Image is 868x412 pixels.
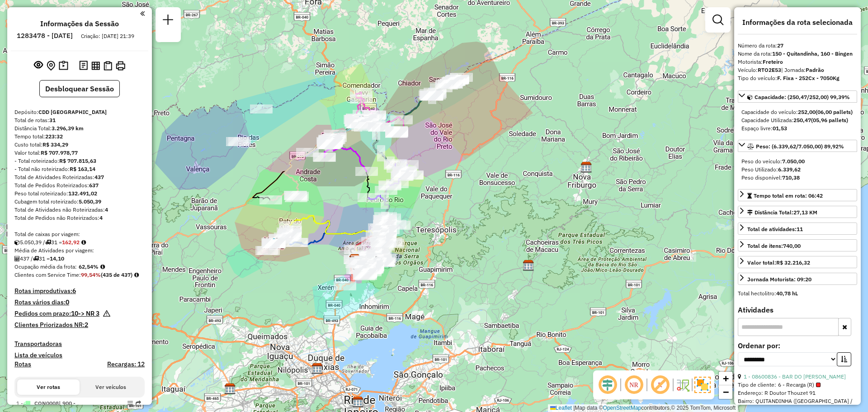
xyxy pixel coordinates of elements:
div: Atividade não roteirizada - C. S. UMEZAWA - ME [226,137,249,146]
strong: 2 [85,321,88,329]
strong: R$ 32.216,32 [776,259,810,266]
img: CDI Macacu [523,260,534,271]
strong: 6 [72,287,76,295]
i: Total de Atividades [14,256,20,261]
div: Total de Atividades não Roteirizadas: [14,206,145,214]
h4: Recargas: 12 [107,360,145,368]
div: Distância Total: [14,124,145,133]
strong: 162,92 [62,239,80,246]
div: Total de Atividades Roteirizadas: [14,173,145,181]
button: Desbloquear Sessão [39,80,120,97]
strong: 223:32 [45,133,63,140]
strong: 99,54% [81,271,101,278]
div: - Total não roteirizado: [14,165,145,173]
span: Total de atividades: [747,226,803,232]
div: Tempo total: [14,133,145,141]
strong: 11 [797,226,803,232]
img: CDD Pavuna [311,363,323,374]
button: Logs desbloquear sessão [77,59,90,73]
div: Capacidade do veículo: [741,108,854,116]
strong: 252,00 [798,109,816,115]
a: Rotas [14,360,31,368]
div: Peso total roteirizado: [14,189,145,198]
em: Opções [127,400,133,406]
span: Peso: (6.339,62/7.050,00) 89,92% [756,143,844,150]
strong: F. Fixa - 252Cx - 7050Kg [777,75,840,81]
div: Valor total: [747,259,810,267]
strong: CDD [GEOGRAPHIC_DATA] [38,109,107,115]
div: Valor total: [14,149,145,157]
strong: RTO2E53 [758,66,781,73]
i: Total de rotas [45,240,51,245]
strong: (435 de 437) [101,271,132,278]
div: Peso: (6.339,62/7.050,00) 89,92% [738,154,857,185]
div: Tipo de cliente: [738,381,857,389]
div: Total de Pedidos Roteirizados: [14,181,145,189]
em: Média calculada utilizando a maior ocupação (%Peso ou %Cubagem) de cada rota da sessão. Rotas cro... [100,264,105,270]
strong: R$ 707.815,63 [59,157,96,164]
img: CDD Petropolis [349,254,361,265]
strong: 27 [777,42,783,49]
a: Jornada Motorista: 09:20 [738,273,857,285]
span: + [723,373,729,384]
a: Zoom out [719,385,732,399]
strong: (06,00 pallets) [816,109,853,115]
a: Total de atividades:11 [738,223,857,235]
div: Total de itens: [747,242,801,250]
strong: 01,53 [773,125,787,132]
strong: 4 [99,214,103,221]
button: Centralizar mapa no depósito ou ponto de apoio [45,59,57,73]
div: Criação: [DATE] 21:39 [77,32,138,40]
h4: Rotas vários dias: [14,298,145,306]
button: Visualizar Romaneio [102,59,114,72]
a: Nova sessão e pesquisa [159,11,177,31]
span: CON0008 [34,400,59,407]
div: Depósito: [14,108,145,116]
strong: 637 [89,182,99,189]
span: 6 - Recarga (R) [778,381,821,389]
strong: R$ 163,14 [70,166,95,172]
a: Leaflet [550,405,572,411]
a: Total de itens:740,00 [738,239,857,251]
strong: 10 [71,309,78,317]
strong: 6.339,62 [778,166,801,173]
button: Ver rotas [17,379,80,395]
img: Fluxo de ruas [675,378,690,392]
img: Exibir/Ocultar setores [694,377,711,393]
button: Visualizar relatório de Roteirização [90,59,102,71]
div: Número da rota: [738,42,857,50]
em: Há pedidos NR próximo a expirar [103,310,110,321]
div: Total de rotas: [14,116,145,124]
img: CDD Rio de Janeiro [224,383,236,395]
strong: 40,78 hL [776,290,798,297]
i: Total de rotas [33,256,39,261]
strong: 0 [66,298,69,306]
div: Motorista: [738,58,857,66]
div: Nome da rota: [738,50,857,58]
strong: Freteiro [763,58,783,65]
a: Tempo total em rota: 06:42 [738,189,857,201]
a: OpenStreetMap [603,405,642,411]
strong: Padrão [806,66,824,73]
div: Distância Total: [747,208,817,217]
strong: 437 [94,174,104,180]
a: Clique aqui para minimizar o painel [140,8,145,19]
div: Cubagem total roteirizado: [14,198,145,206]
span: Ocultar NR [623,374,645,396]
div: Map data © contributors,© 2025 TomTom, Microsoft [548,404,738,412]
img: CDD Nova Friburgo [580,161,592,173]
button: Painel de Sugestão [57,59,70,73]
h4: Rotas improdutivas: [14,287,145,295]
a: Peso: (6.339,62/7.050,00) 89,92% [738,140,857,152]
div: 5.050,39 / 31 = [14,238,145,246]
h4: Clientes Priorizados NR: [14,321,145,329]
div: - Total roteirizado: [14,157,145,165]
strong: -> NR 3 [78,309,99,317]
span: | Jornada: [781,66,824,73]
div: Tipo do veículo: [738,74,857,82]
div: Total hectolitro: [738,289,857,298]
strong: 710,38 [782,174,800,181]
a: Valor total:R$ 32.216,32 [738,256,857,268]
span: Tempo total em rota: 06:42 [754,192,823,199]
span: Capacidade: (250,47/252,00) 99,39% [755,94,850,100]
